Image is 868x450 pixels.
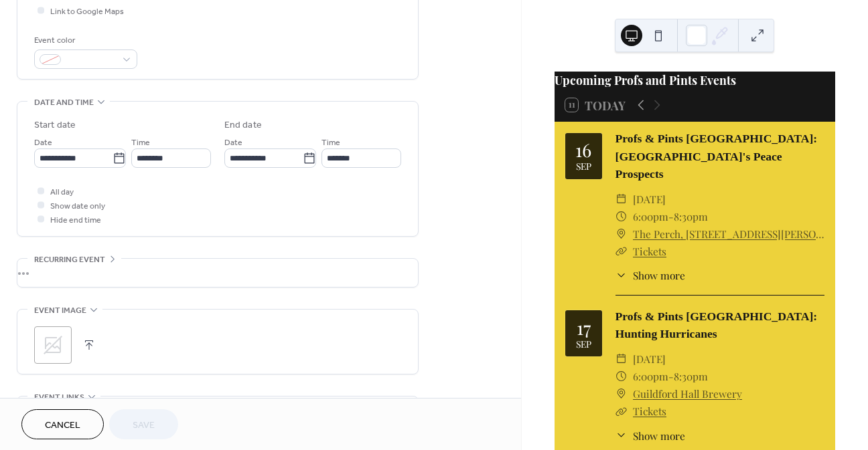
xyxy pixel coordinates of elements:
[633,267,685,283] span: Show more
[616,243,628,260] div: ​
[633,368,668,385] span: 6:00pm
[616,267,685,283] button: ​Show more
[50,5,124,19] span: Link to Google Maps
[674,368,708,385] span: 8:30pm
[575,140,591,159] div: 16
[34,326,72,364] div: ;
[224,136,242,150] span: Date
[34,136,52,150] span: Date
[616,225,628,243] div: ​
[633,385,742,403] a: Guildford Hall Brewery
[616,403,628,420] div: ​
[633,428,685,443] span: Show more
[50,213,101,227] span: Hide end time
[633,350,666,368] span: [DATE]
[34,118,76,132] div: Start date
[633,191,666,208] span: [DATE]
[45,419,80,433] span: Cancel
[224,118,262,132] div: End date
[616,350,628,368] div: ​
[616,428,628,443] div: ​
[633,244,666,258] a: Tickets
[34,390,84,405] span: Event links
[633,225,824,243] a: The Perch, [STREET_ADDRESS][PERSON_NAME]
[668,368,674,385] span: -
[616,385,628,403] div: ​
[633,208,668,225] span: 6:00pm
[34,253,105,267] span: Recurring event
[616,191,628,208] div: ​
[576,340,591,349] div: Sep
[131,136,150,150] span: Time
[321,136,340,150] span: Time
[34,33,135,47] div: Event color
[17,259,418,287] div: •••
[576,162,591,171] div: Sep
[34,96,94,110] span: Date and time
[616,132,818,181] a: Profs & Pints [GEOGRAPHIC_DATA]: [GEOGRAPHIC_DATA]'s Peace Prospects
[50,199,105,213] span: Show date only
[616,267,628,283] div: ​
[616,208,628,225] div: ​
[674,208,708,225] span: 8:30pm
[668,208,674,225] span: -
[34,304,86,318] span: Event image
[616,310,818,340] a: Profs & Pints [GEOGRAPHIC_DATA]: Hunting Hurricanes
[633,404,666,418] a: Tickets
[616,428,685,443] button: ​Show more
[50,185,74,199] span: All day
[21,409,104,439] button: Cancel
[577,318,591,337] div: 17
[555,72,835,89] div: Upcoming Profs and Pints Events
[616,368,628,385] div: ​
